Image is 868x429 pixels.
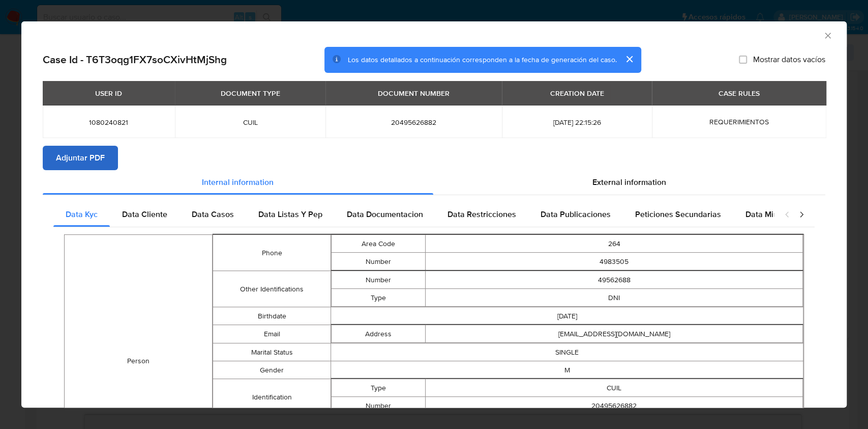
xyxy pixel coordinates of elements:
div: USER ID [89,85,128,102]
td: Address [332,325,426,343]
button: Cerrar ventana [823,31,832,40]
td: Number [332,253,426,271]
td: SINGLE [331,343,803,361]
td: [EMAIL_ADDRESS][DOMAIN_NAME] [426,325,803,343]
span: Data Kyc [66,208,98,220]
td: CUIL [426,379,803,397]
span: Data Publicaciones [541,208,611,220]
td: [DATE] [331,307,803,325]
span: Data Minoridad [745,208,801,220]
td: 49562688 [426,271,803,289]
td: Gender [213,361,331,379]
span: REQUERIMIENTOS [709,117,769,127]
input: Mostrar datos vacíos [739,56,747,64]
td: Identification [213,379,331,415]
td: Type [332,379,426,397]
span: Data Cliente [122,208,167,220]
td: Email [213,325,331,343]
td: 20495626882 [426,397,803,415]
span: Peticiones Secundarias [635,208,721,220]
div: DOCUMENT NUMBER [372,85,456,102]
span: Los datos detallados a continuación corresponden a la fecha de generación del caso. [348,55,617,65]
div: DOCUMENT TYPE [214,85,286,102]
td: Type [332,289,426,307]
td: Other Identifications [213,271,331,307]
span: CUIL [187,118,314,127]
span: Data Documentacion [347,208,423,220]
h2: Case Id - T6T3oqg1FX7soCXivHtMjShg [43,53,227,66]
button: cerrar [617,47,641,71]
span: [DATE] 22:15:26 [514,118,640,127]
div: CREATION DATE [544,85,610,102]
button: Adjuntar PDF [43,146,118,170]
div: Detailed internal info [53,202,774,227]
span: Internal information [202,176,274,188]
span: Data Casos [192,208,234,220]
td: Number [332,397,426,415]
span: Mostrar datos vacíos [753,55,825,65]
td: Marital Status [213,343,331,361]
td: Birthdate [213,307,331,325]
td: Phone [213,235,331,271]
td: Area Code [332,235,426,253]
td: 4983505 [426,253,803,271]
td: Number [332,271,426,289]
span: Data Listas Y Pep [258,208,322,220]
div: Detailed info [43,170,825,195]
td: M [331,361,803,379]
span: Data Restricciones [447,208,516,220]
td: DNI [426,289,803,307]
span: Adjuntar PDF [56,147,105,169]
span: 20495626882 [338,118,490,127]
span: External information [592,176,666,188]
span: 1080240821 [55,118,163,127]
div: CASE RULES [712,85,766,102]
td: 264 [426,235,803,253]
div: closure-recommendation-modal [21,21,847,408]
